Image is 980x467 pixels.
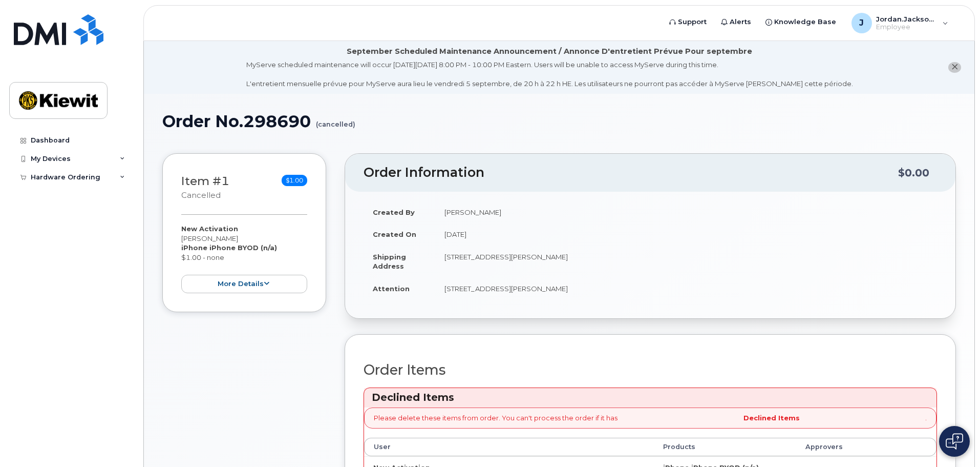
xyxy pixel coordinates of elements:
[162,112,956,130] h1: Order No.298690
[372,391,929,404] h3: Declined Items
[898,163,929,182] div: $0.00
[181,175,229,201] h3: Item #1
[282,175,307,186] span: $1.00
[948,62,961,73] button: close notification
[364,408,936,429] div: Please delete these items from order. You can't process the order if it has .
[347,46,752,57] div: September Scheduled Maintenance Announcement / Annonce D'entretient Prévue Pour septembre
[246,60,853,89] div: MyServe scheduled maintenance will occur [DATE][DATE] 8:00 PM - 10:00 PM Eastern. Users will be u...
[373,285,410,293] strong: Attention
[435,201,937,224] td: [PERSON_NAME]
[796,438,913,456] th: Approvers
[743,413,800,423] strong: Declined Items
[181,243,277,252] strong: iPhone iPhone BYOD (n/a)
[181,224,307,293] div: [PERSON_NAME] $1.00 - none
[181,225,238,233] strong: New Activation
[181,191,221,200] small: cancelled
[316,112,355,128] small: (cancelled)
[364,362,937,378] h2: Order Items
[373,208,415,216] strong: Created By
[373,230,416,238] strong: Created On
[364,438,654,456] th: User
[435,246,937,277] td: [STREET_ADDRESS][PERSON_NAME]
[946,433,963,450] img: Open chat
[364,166,898,180] h2: Order Information
[654,438,796,456] th: Products
[435,223,937,246] td: [DATE]
[435,277,937,300] td: [STREET_ADDRESS][PERSON_NAME]
[373,253,406,271] strong: Shipping Address
[181,275,307,294] button: more details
